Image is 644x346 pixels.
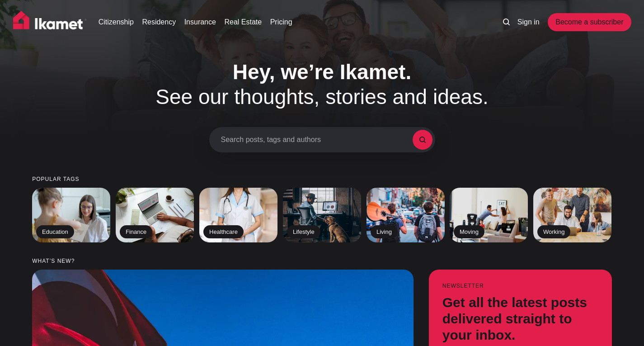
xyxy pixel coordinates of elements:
h2: Finance [120,225,152,239]
img: Ikamet home [13,11,87,33]
h3: Get all the latest posts delivered straight to your inbox. [442,295,598,344]
h2: Lifestyle [287,225,320,239]
a: Education [32,188,110,242]
a: Sign in [517,17,540,28]
small: Popular tags [32,176,612,182]
a: Become a subscriber [548,13,631,31]
a: Insurance [184,17,216,28]
small: What’s new? [32,258,612,264]
small: Newsletter [442,283,598,289]
a: Finance [116,188,194,242]
a: Citizenship [99,17,134,28]
a: Pricing [270,17,292,28]
a: Living [367,188,445,242]
h2: Living [371,225,398,239]
h2: Education [36,225,74,239]
a: Residency [142,17,176,28]
h1: See our thoughts, stories and ideas. [130,60,514,109]
span: Search posts, tags and authors [221,135,413,144]
a: Healthcare [199,188,277,242]
a: Working [533,188,611,242]
h2: Healthcare [203,225,244,239]
a: Lifestyle [283,188,361,242]
h2: Moving [454,225,484,239]
h2: Working [537,225,570,239]
a: Moving [450,188,528,242]
a: Real Estate [224,17,262,28]
span: Hey, we’re Ikamet. [233,60,411,84]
